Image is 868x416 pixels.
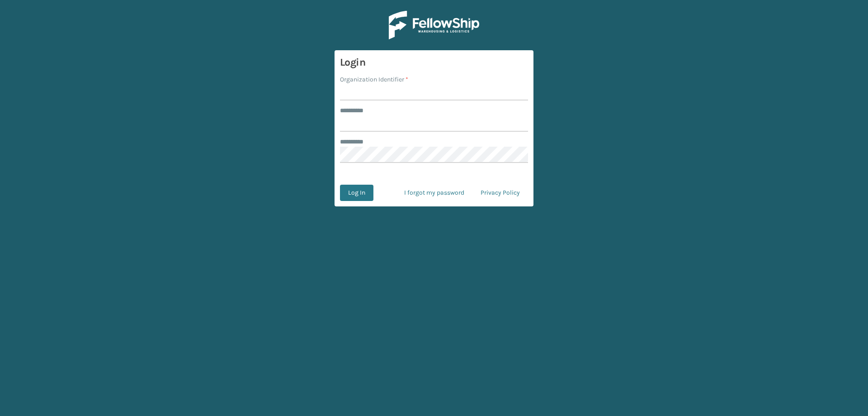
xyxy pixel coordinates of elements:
a: I forgot my password [396,185,472,201]
a: Privacy Policy [472,185,528,201]
button: Log In [340,185,373,201]
img: Logo [389,11,479,39]
label: Organization Identifier [340,75,408,84]
h3: Login [340,56,528,69]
